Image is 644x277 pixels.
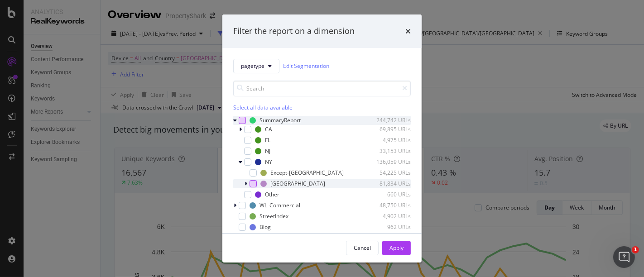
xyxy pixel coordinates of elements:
[222,14,422,263] div: modal
[405,25,411,37] div: times
[366,125,411,133] div: 69,895 URLs
[382,241,411,255] button: Apply
[366,180,411,187] div: 81,834 URLs
[265,158,272,166] div: NY
[346,241,379,255] button: Cancel
[265,191,279,198] div: Other
[270,169,344,177] div: Except-[GEOGRAPHIC_DATA]
[260,201,300,209] div: WL_Commercial
[366,201,411,209] div: 48,750 URLs
[366,136,411,144] div: 4,975 URLs
[389,244,404,252] div: Apply
[260,223,271,231] div: Blog
[354,244,371,252] div: Cancel
[366,158,411,166] div: 136,059 URLs
[233,81,411,96] input: Search
[366,147,411,155] div: 33,153 URLs
[613,246,635,268] iframe: Intercom live chat
[366,169,411,177] div: 54,225 URLs
[366,116,411,124] div: 244,742 URLs
[265,147,270,155] div: NJ
[265,136,270,144] div: FL
[632,246,639,253] span: 1
[270,180,325,187] div: [GEOGRAPHIC_DATA]
[241,62,264,70] span: pagetype
[265,125,272,133] div: CA
[260,212,288,220] div: StreetIndex
[233,25,355,37] div: Filter the report on a dimension
[233,104,411,111] div: Select all data available
[366,223,411,231] div: 962 URLs
[283,61,329,71] a: Edit Segmentation
[366,212,411,220] div: 4,902 URLs
[366,191,411,198] div: 660 URLs
[260,116,301,124] div: SummaryReport
[233,59,279,73] button: pagetype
